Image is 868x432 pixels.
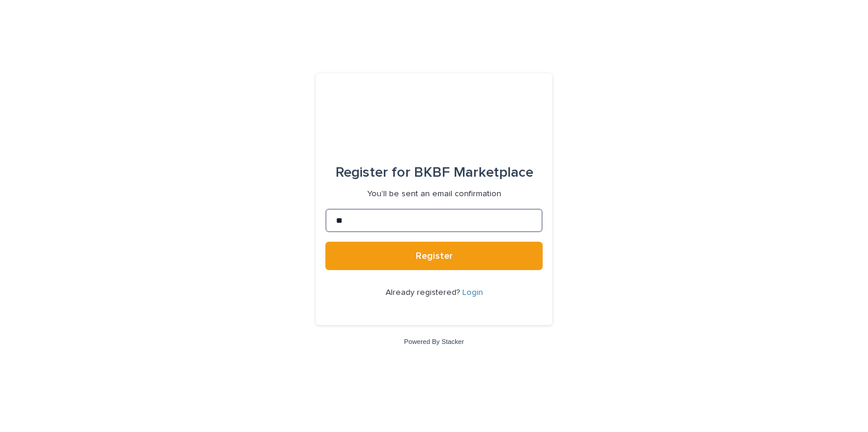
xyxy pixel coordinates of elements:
[325,242,543,270] button: Register
[416,251,453,261] span: Register
[367,189,501,199] p: You'll be sent an email confirmation
[386,288,462,297] span: Already registered?
[335,156,533,189] div: BKBF Marketplace
[374,102,493,137] img: l65f3yHPToSKODuEVUav
[404,338,464,345] a: Powered By Stacker
[335,165,410,180] span: Register for
[462,288,483,297] a: Login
